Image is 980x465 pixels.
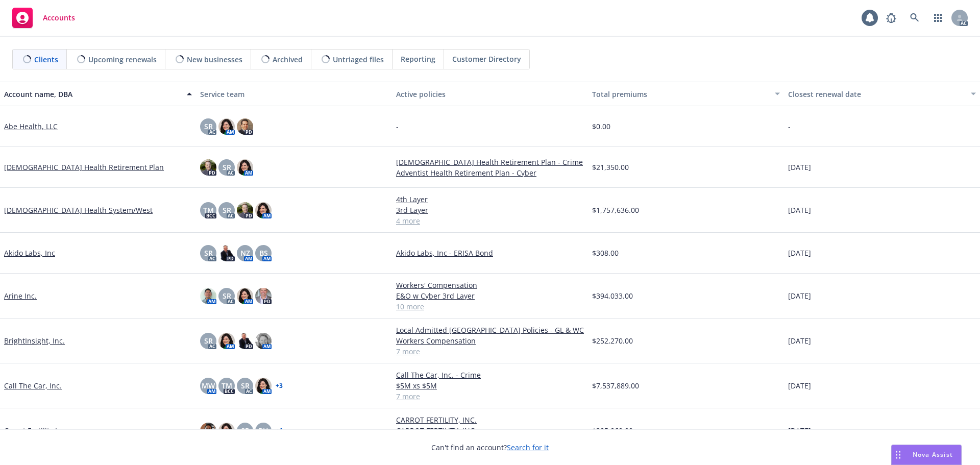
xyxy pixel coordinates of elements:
[222,380,232,391] span: TM
[4,290,37,301] a: Arine Inc.
[788,425,811,436] span: [DATE]
[204,248,213,258] span: SR
[592,335,633,346] span: $252,270.00
[237,159,253,176] img: photo
[892,445,904,464] div: Drag to move
[396,325,584,335] a: Local Admitted [GEOGRAPHIC_DATA] Policies - GL & WC
[788,290,811,301] span: [DATE]
[237,333,253,349] img: photo
[187,54,242,65] span: New businesses
[396,391,584,402] a: 7 more
[788,248,811,258] span: [DATE]
[788,121,791,132] span: -
[904,8,925,28] a: Search
[396,89,584,100] div: Active policies
[259,248,268,258] span: BS
[255,202,272,218] img: photo
[396,290,584,301] a: E&O w Cyber 3rd Layer
[204,121,213,132] span: SR
[200,159,216,176] img: photo
[396,215,584,226] a: 4 more
[218,333,235,349] img: photo
[203,205,214,215] span: TM
[396,425,584,436] a: CARROT FERTILITY, INC
[88,54,157,65] span: Upcoming renewals
[255,333,272,349] img: photo
[396,121,399,132] span: -
[396,248,584,258] a: Akido Labs, Inc - ERISA Bond
[200,89,388,100] div: Service team
[891,445,962,465] button: Nova Assist
[237,288,253,304] img: photo
[928,8,948,28] a: Switch app
[592,425,633,436] span: $325,069.00
[788,205,811,215] span: [DATE]
[200,423,216,439] img: photo
[4,380,62,391] a: Call The Car, Inc.
[333,54,384,65] span: Untriaged files
[273,54,303,65] span: Archived
[396,414,584,425] a: CARROT FERTILITY, INC.
[592,162,629,173] span: $21,350.00
[396,346,584,357] a: 7 more
[401,54,435,64] span: Reporting
[431,442,549,453] span: Can't find an account?
[4,205,153,215] a: [DEMOGRAPHIC_DATA] Health System/West
[223,205,231,215] span: SR
[881,8,901,28] a: Report a Bug
[396,380,584,391] a: $5M xs $5M
[392,82,588,106] button: Active policies
[788,162,811,173] span: [DATE]
[452,54,521,64] span: Customer Directory
[913,450,953,459] span: Nova Assist
[592,290,633,301] span: $394,033.00
[592,121,610,132] span: $0.00
[4,425,67,436] a: Carrot Fertility Inc.
[240,248,250,258] span: NZ
[8,4,79,32] a: Accounts
[592,89,769,100] div: Total premiums
[788,335,811,346] span: [DATE]
[396,280,584,290] a: Workers' Compensation
[507,443,549,452] a: Search for it
[258,425,268,436] span: BH
[396,157,584,167] a: [DEMOGRAPHIC_DATA] Health Retirement Plan - Crime
[788,380,811,391] span: [DATE]
[202,380,215,391] span: MW
[276,428,283,434] a: + 1
[592,205,639,215] span: $1,757,636.00
[237,118,253,135] img: photo
[241,425,250,436] span: SR
[276,383,283,389] a: + 3
[396,205,584,215] a: 3rd Layer
[592,248,619,258] span: $308.00
[396,301,584,312] a: 10 more
[396,194,584,205] a: 4th Layer
[200,288,216,304] img: photo
[223,162,231,173] span: SR
[43,14,75,22] span: Accounts
[4,162,164,173] a: [DEMOGRAPHIC_DATA] Health Retirement Plan
[204,335,213,346] span: SR
[788,89,965,100] div: Closest renewal date
[218,118,235,135] img: photo
[4,89,181,100] div: Account name, DBA
[255,288,272,304] img: photo
[4,248,55,258] a: Akido Labs, Inc
[784,82,980,106] button: Closest renewal date
[218,423,235,439] img: photo
[223,290,231,301] span: SR
[218,245,235,261] img: photo
[396,370,584,380] a: Call The Car, Inc. - Crime
[34,54,58,65] span: Clients
[396,335,584,346] a: Workers Compensation
[396,167,584,178] a: Adventist Health Retirement Plan - Cyber
[4,335,65,346] a: BrightInsight, Inc.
